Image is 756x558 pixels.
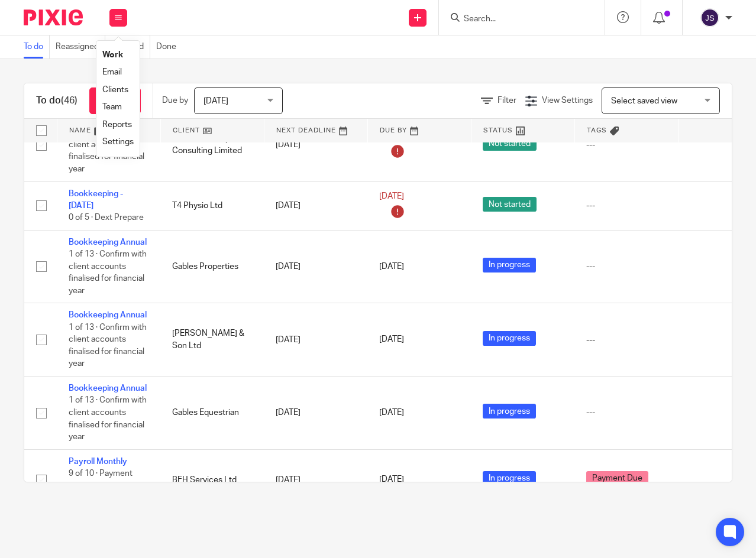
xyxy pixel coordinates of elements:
[264,108,367,181] td: [DATE]
[586,334,666,346] div: ---
[36,95,77,107] h1: To do
[611,97,677,105] span: Select saved view
[102,68,122,76] a: Email
[586,200,666,212] div: ---
[69,238,147,246] a: Bookkeeping Annual
[69,311,147,319] a: Bookkeeping Annual
[160,377,264,450] td: Gables Equestrian
[102,51,123,59] a: Work
[203,97,228,105] span: [DATE]
[69,397,147,442] span: 1 of 13 · Confirm with client accounts finalised for financial year
[69,213,144,222] span: 0 of 5 · Dext Prepare
[56,35,105,59] a: Reassigned
[463,14,569,25] input: Search
[587,127,607,134] span: Tags
[483,258,536,272] span: In progress
[264,230,367,303] td: [DATE]
[69,384,147,392] a: Bookkeeping Annual
[69,190,123,210] a: Bookkeeping - [DATE]
[24,9,83,25] img: Pixie
[162,95,188,106] p: Due by
[264,377,367,450] td: [DATE]
[586,471,648,486] span: Payment Due
[102,121,132,129] a: Reports
[700,8,719,27] img: svg%3E
[160,303,264,377] td: [PERSON_NAME] & Son Ltd
[379,336,404,344] span: [DATE]
[379,262,404,271] span: [DATE]
[379,192,404,200] span: [DATE]
[102,138,134,146] a: Settings
[61,96,77,105] span: (46)
[264,303,367,377] td: [DATE]
[160,181,264,230] td: T4 Physio Ltd
[102,103,122,111] a: Team
[69,323,147,368] span: 1 of 13 · Confirm with client accounts finalised for financial year
[24,35,50,59] a: To do
[102,86,128,94] a: Clients
[483,197,537,212] span: Not started
[89,87,141,114] a: + Add task
[69,469,140,502] span: 9 of 10 · Payment details reminder - if needed
[586,261,666,272] div: ---
[379,476,404,484] span: [DATE]
[483,404,536,418] span: In progress
[586,139,666,151] div: ---
[483,331,536,346] span: In progress
[264,181,367,230] td: [DATE]
[586,407,666,418] div: ---
[379,408,404,417] span: [DATE]
[160,230,264,303] td: Gables Properties
[69,458,127,466] a: Payroll Monthly
[483,471,536,486] span: In progress
[111,35,150,59] a: Snoozed
[483,136,537,151] span: Not started
[160,108,264,181] td: International Sports Consulting Limited
[156,35,182,59] a: Done
[542,96,593,105] span: View Settings
[497,96,516,105] span: Filter
[264,449,367,510] td: [DATE]
[69,250,147,295] span: 1 of 13 · Confirm with client accounts finalised for financial year
[160,449,264,510] td: BFH Services Ltd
